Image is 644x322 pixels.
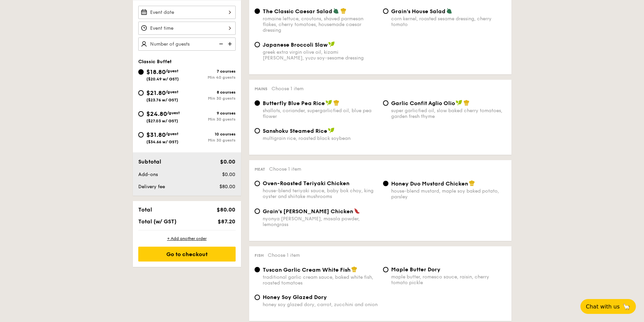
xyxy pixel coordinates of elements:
img: icon-vegan.f8ff3823.svg [328,127,335,133]
span: Total [138,206,152,213]
span: $80.00 [219,184,235,190]
span: Add-ons [138,172,158,177]
div: Min 30 guests [187,117,236,122]
span: Grain's House Salad [391,8,446,15]
span: Mains [255,86,267,91]
span: Honey Soy Glazed Dory [263,294,327,300]
span: $80.00 [217,206,235,213]
div: traditional garlic cream sauce, baked white fish, roasted tomatoes [263,274,378,286]
span: $24.80 [146,110,167,118]
span: $31.80 [146,131,166,139]
span: ($27.03 w/ GST) [146,119,178,123]
div: Min 30 guests [187,96,236,101]
input: The Classic Caesar Saladromaine lettuce, croutons, shaved parmesan flakes, cherry tomatoes, house... [255,8,260,14]
div: house-blend teriyaki sauce, baby bok choy, king oyster and shiitake mushrooms [263,188,378,199]
input: $31.80/guest($34.66 w/ GST)10 coursesMin 30 guests [138,132,144,138]
div: romaine lettuce, croutons, shaved parmesan flakes, cherry tomatoes, housemade caesar dressing [263,16,378,33]
span: ($20.49 w/ GST) [146,77,179,81]
span: Tuscan Garlic Cream White Fish [263,267,351,273]
span: $21.80 [146,89,166,97]
img: icon-chef-hat.a58ddaea.svg [351,266,357,272]
input: Butterfly Blue Pea Riceshallots, coriander, supergarlicfied oil, blue pea flower [255,100,260,106]
button: Chat with us🦙 [580,299,636,314]
div: 8 courses [187,90,236,95]
input: Sanshoku Steamed Ricemultigrain rice, roasted black soybean [255,128,260,133]
div: shallots, coriander, supergarlicfied oil, blue pea flower [263,108,378,119]
div: nyonya [PERSON_NAME], masala powder, lemongrass [263,216,378,227]
div: multigrain rice, roasted black soybean [263,135,378,141]
span: Sanshoku Steamed Rice [263,128,327,134]
img: icon-vegan.f8ff3823.svg [456,100,462,106]
span: /guest [166,90,178,94]
input: Maple Butter Dorymaple butter, romesco sauce, raisin, cherry tomato pickle [383,267,388,272]
span: Oven-Roasted Teriyaki Chicken [263,180,350,187]
div: super garlicfied oil, slow baked cherry tomatoes, garden fresh thyme [391,108,506,119]
span: Total (w/ GST) [138,218,176,225]
div: Min 40 guests [187,75,236,80]
img: icon-chef-hat.a58ddaea.svg [340,8,347,14]
span: /guest [166,69,178,73]
span: Maple Butter Dory [391,266,440,273]
span: /guest [167,110,180,115]
input: Number of guests [138,38,236,51]
img: icon-chef-hat.a58ddaea.svg [469,180,475,186]
img: icon-vegetarian.fe4039eb.svg [446,8,452,14]
div: + Add another order [138,236,236,241]
input: Honey Duo Mustard Chickenhouse-blend mustard, maple soy baked potato, parsley [383,181,388,186]
img: icon-spicy.37a8142b.svg [354,208,360,214]
input: Garlic Confit Aglio Oliosuper garlicfied oil, slow baked cherry tomatoes, garden fresh thyme [383,100,388,106]
span: Meat [255,167,265,172]
input: Event date [138,6,236,19]
input: Honey Soy Glazed Doryhoney soy glazed dory, carrot, zucchini and onion [255,295,260,300]
span: Choose 1 item [271,86,304,92]
span: Honey Duo Mustard Chicken [391,180,468,187]
input: Japanese Broccoli Slawgreek extra virgin olive oil, kizami [PERSON_NAME], yuzu soy-sesame dressing [255,42,260,47]
div: honey soy glazed dory, carrot, zucchini and onion [263,302,378,307]
div: 7 courses [187,69,236,74]
img: icon-vegan.f8ff3823.svg [326,100,332,106]
span: Delivery fee [138,184,165,190]
div: 9 courses [187,111,236,116]
span: $0.00 [220,158,235,165]
input: $18.80/guest($20.49 w/ GST)7 coursesMin 40 guests [138,69,144,75]
span: Chat with us [586,303,620,310]
span: $87.20 [218,218,235,225]
span: 🦙 [622,303,630,311]
span: $0.00 [222,172,235,177]
span: /guest [166,131,178,136]
span: Classic Buffet [138,59,172,65]
input: $24.80/guest($27.03 w/ GST)9 coursesMin 30 guests [138,111,144,117]
input: Event time [138,22,236,35]
span: Fish [255,253,264,258]
input: Grain's House Saladcorn kernel, roasted sesame dressing, cherry tomato [383,8,388,14]
span: Butterfly Blue Pea Rice [263,100,325,106]
img: icon-add.58712e84.svg [225,38,236,50]
span: Choose 1 item [268,252,300,258]
div: 10 courses [187,132,236,137]
input: $21.80/guest($23.76 w/ GST)8 coursesMin 30 guests [138,90,144,96]
div: Min 30 guests [187,138,236,143]
span: Subtotal [138,158,161,165]
img: icon-chef-hat.a58ddaea.svg [463,100,470,106]
div: house-blend mustard, maple soy baked potato, parsley [391,188,506,200]
img: icon-reduce.1d2dbef1.svg [215,38,225,50]
input: Oven-Roasted Teriyaki Chickenhouse-blend teriyaki sauce, baby bok choy, king oyster and shiitake ... [255,181,260,186]
span: The Classic Caesar Salad [263,8,332,15]
span: Grain's [PERSON_NAME] Chicken [263,208,353,215]
img: icon-chef-hat.a58ddaea.svg [333,100,339,106]
img: icon-vegan.f8ff3823.svg [328,41,335,47]
div: greek extra virgin olive oil, kizami [PERSON_NAME], yuzu soy-sesame dressing [263,49,378,61]
span: Garlic Confit Aglio Olio [391,100,455,106]
span: ($34.66 w/ GST) [146,140,178,144]
div: Go to checkout [138,247,236,262]
span: Japanese Broccoli Slaw [263,42,328,48]
img: icon-vegetarian.fe4039eb.svg [333,8,339,14]
div: maple butter, romesco sauce, raisin, cherry tomato pickle [391,274,506,286]
span: ($23.76 w/ GST) [146,98,178,102]
span: Choose 1 item [269,166,301,172]
div: corn kernel, roasted sesame dressing, cherry tomato [391,16,506,27]
input: Grain's [PERSON_NAME] Chickennyonya [PERSON_NAME], masala powder, lemongrass [255,208,260,214]
span: $18.80 [146,68,166,76]
input: Tuscan Garlic Cream White Fishtraditional garlic cream sauce, baked white fish, roasted tomatoes [255,267,260,272]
